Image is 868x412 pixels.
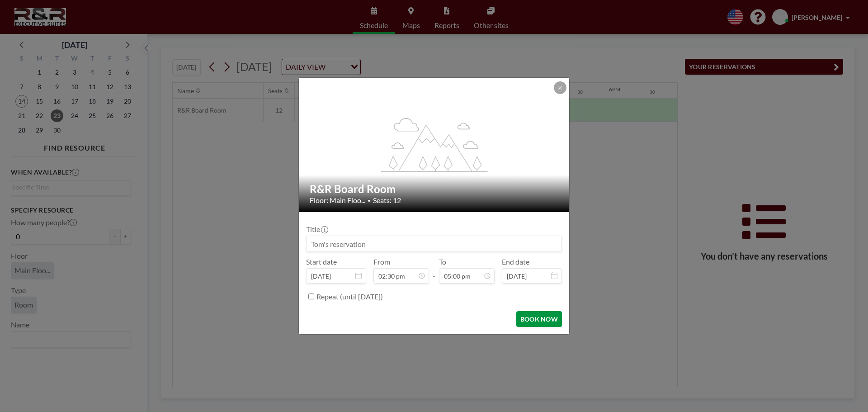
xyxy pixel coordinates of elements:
[433,260,435,280] span: -
[316,292,383,301] label: Repeat (until [DATE])
[502,257,529,266] label: End date
[306,225,327,234] label: Title
[373,257,390,266] label: From
[306,257,337,266] label: Start date
[368,197,371,204] span: •
[439,257,446,266] label: To
[307,236,561,251] input: Tom's reservation
[373,196,401,205] span: Seats: 12
[381,117,488,171] g: flex-grow: 1.2;
[516,311,562,327] button: BOOK NOW
[310,182,559,196] h2: R&R Board Room
[310,196,365,205] span: Floor: Main Floo...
